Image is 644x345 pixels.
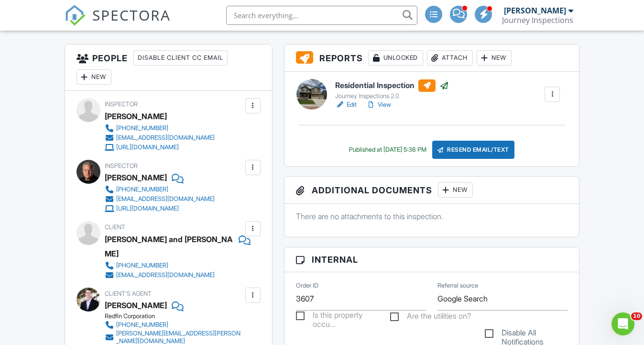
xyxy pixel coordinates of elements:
[105,204,215,213] a: [URL][DOMAIN_NAME]
[485,328,568,340] label: Disable All Notifications
[284,45,579,72] h3: Reports
[504,6,566,15] div: [PERSON_NAME]
[65,13,171,33] a: SPECTORA
[105,232,234,261] div: [PERSON_NAME] and [PERSON_NAME]
[105,223,125,231] span: Client
[105,320,243,330] a: [PHONE_NUMBER]
[116,262,168,269] div: [PHONE_NUMBER]
[437,281,478,290] label: Referral source
[335,100,357,110] a: Edit
[284,177,579,204] h3: Additional Documents
[438,182,473,198] div: New
[116,144,179,151] div: [URL][DOMAIN_NAME]
[116,330,243,345] div: [PERSON_NAME][EMAIL_ADDRESS][PERSON_NAME][DOMAIN_NAME]
[133,50,228,66] div: Disable Client CC Email
[105,109,167,123] div: [PERSON_NAME]
[105,170,167,185] div: [PERSON_NAME]
[116,186,168,193] div: [PHONE_NUMBER]
[105,133,215,143] a: [EMAIL_ADDRESS][DOMAIN_NAME]
[284,247,579,272] h3: Internal
[631,312,642,320] span: 10
[432,141,514,159] div: Resend Email/Text
[116,134,215,142] div: [EMAIL_ADDRESS][DOMAIN_NAME]
[105,194,215,204] a: [EMAIL_ADDRESS][DOMAIN_NAME]
[105,290,152,297] span: Client's Agent
[105,270,243,280] a: [EMAIL_ADDRESS][DOMAIN_NAME]
[369,50,423,66] div: Unlocked
[349,146,426,154] div: Published at [DATE] 5:36 PM
[116,195,215,203] div: [EMAIL_ADDRESS][DOMAIN_NAME]
[116,205,179,212] div: [URL][DOMAIN_NAME]
[65,5,86,26] img: The Best Home Inspection Software - Spectora
[427,50,473,66] div: Attach
[335,92,449,100] div: Journey Inspections 2.0
[116,124,168,132] div: [PHONE_NUMBER]
[76,69,111,85] div: New
[105,312,251,320] div: Redfin Corporation
[296,211,568,222] p: There are no attachments to this inspection.
[105,185,215,194] a: [PHONE_NUMBER]
[477,50,512,66] div: New
[390,312,471,323] label: Are the utilities on?
[105,123,215,133] a: [PHONE_NUMBER]
[92,5,171,25] span: SPECTORA
[105,330,243,345] a: [PERSON_NAME][EMAIL_ADDRESS][PERSON_NAME][DOMAIN_NAME]
[226,6,417,25] input: Search everything...
[105,162,138,169] span: Inspector
[116,271,215,279] div: [EMAIL_ADDRESS][DOMAIN_NAME]
[65,45,272,91] h3: People
[105,261,243,270] a: [PHONE_NUMBER]
[335,79,449,92] h6: Residential Inspection
[502,15,573,25] div: Journey Inspections
[105,100,138,108] span: Inspector
[105,143,215,152] a: [URL][DOMAIN_NAME]
[611,312,634,335] iframe: Intercom live chat
[335,79,449,100] a: Residential Inspection Journey Inspections 2.0
[366,100,391,110] a: View
[105,298,167,312] div: [PERSON_NAME]
[296,311,379,323] label: Is this property occupied?
[296,281,318,290] label: Order ID
[116,321,168,329] div: [PHONE_NUMBER]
